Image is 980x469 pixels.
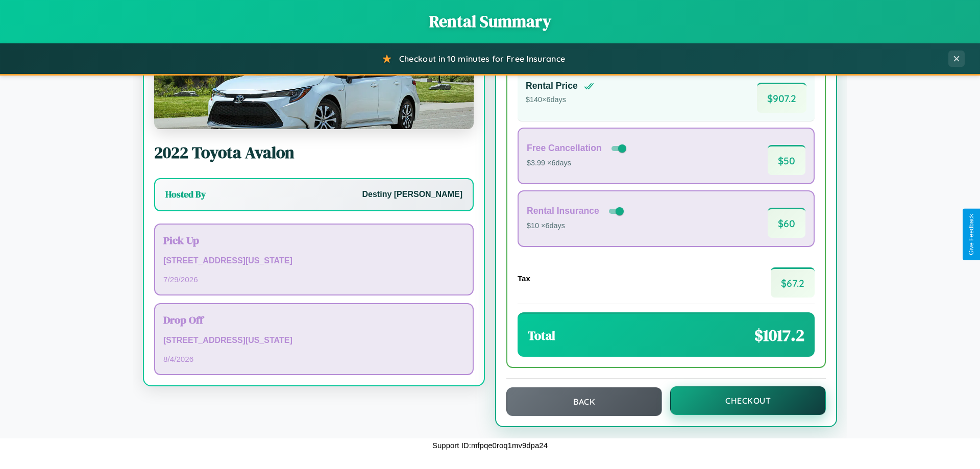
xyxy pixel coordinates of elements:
p: [STREET_ADDRESS][US_STATE] [163,333,464,348]
h3: Pick Up [163,233,464,248]
p: Support ID: mfpqe0roq1mv9dpa24 [432,438,548,452]
h4: Rental Insurance [527,206,599,216]
p: 8 / 4 / 2026 [163,352,464,366]
h2: 2022 Toyota Avalon [154,141,474,164]
img: Toyota Avalon [154,27,474,129]
div: Give Feedback [968,214,975,255]
p: Destiny [PERSON_NAME] [362,187,462,202]
button: Back [506,387,662,416]
span: $ 50 [768,145,805,175]
span: $ 1017.2 [754,324,804,347]
p: $3.99 × 6 days [527,157,628,170]
button: Checkout [670,386,826,415]
span: $ 67.2 [771,267,815,298]
span: $ 60 [768,208,805,238]
h3: Total [528,327,555,344]
h3: Drop Off [163,312,464,327]
span: Checkout in 10 minutes for Free Insurance [399,54,565,64]
h1: Rental Summary [10,10,970,33]
h4: Rental Price [526,81,578,91]
p: $10 × 6 days [527,219,626,233]
p: $ 140 × 6 days [526,93,594,107]
h3: Hosted By [165,188,206,201]
p: 7 / 29 / 2026 [163,273,464,286]
h4: Free Cancellation [527,143,602,154]
span: $ 907.2 [757,83,806,113]
h4: Tax [518,274,530,283]
p: [STREET_ADDRESS][US_STATE] [163,254,464,268]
